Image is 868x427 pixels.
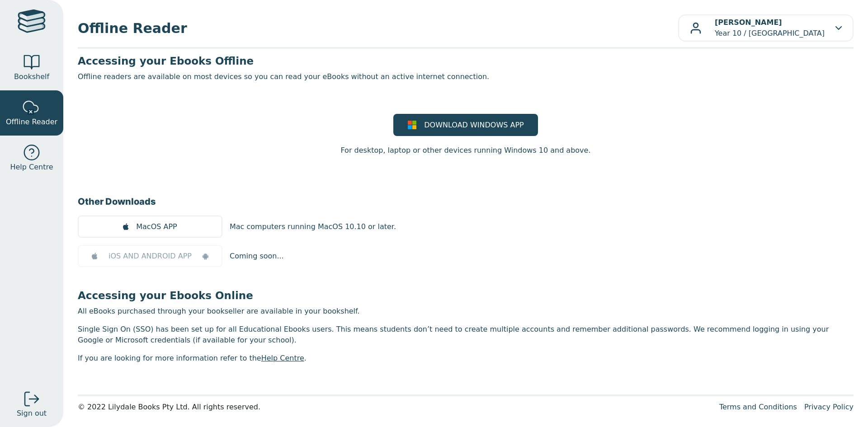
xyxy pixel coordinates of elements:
h3: Other Downloads [78,195,854,208]
p: If you are looking for more information refer to the . [78,353,854,364]
span: DOWNLOAD WINDOWS APP [424,120,524,131]
span: Bookshelf [14,71,49,82]
a: DOWNLOAD WINDOWS APP [393,114,538,136]
div: © 2022 Lilydale Books Pty Ltd. All rights reserved. [78,402,712,413]
p: All eBooks purchased through your bookseller are available in your bookshelf. [78,306,854,317]
span: Offline Reader [78,18,678,38]
span: iOS AND ANDROID APP [108,251,192,262]
p: For desktop, laptop or other devices running Windows 10 and above. [340,145,590,156]
b: [PERSON_NAME] [715,18,782,27]
span: Help Centre [10,162,53,173]
h3: Accessing your Ebooks Online [78,289,854,302]
h3: Accessing your Ebooks Offline [78,54,854,68]
p: Coming soon... [230,251,284,262]
p: Year 10 / [GEOGRAPHIC_DATA] [715,17,825,39]
a: Terms and Conditions [719,403,797,411]
a: Help Centre [261,354,304,362]
a: MacOS APP [78,216,222,238]
p: Mac computers running MacOS 10.10 or later. [230,221,396,232]
p: Single Sign On (SSO) has been set up for all Educational Ebooks users. This means students don’t ... [78,324,854,346]
span: Offline Reader [6,117,57,127]
p: Offline readers are available on most devices so you can read your eBooks without an active inter... [78,71,854,82]
span: Sign out [17,408,47,419]
span: MacOS APP [136,221,177,232]
a: Privacy Policy [804,403,854,411]
button: [PERSON_NAME]Year 10 / [GEOGRAPHIC_DATA] [678,14,854,42]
